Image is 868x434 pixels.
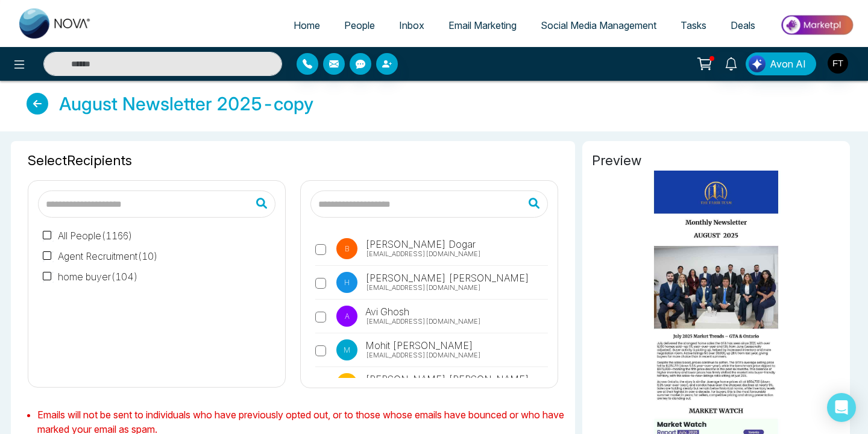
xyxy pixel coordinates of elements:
[344,19,375,31] span: People
[43,269,138,284] label: home buyer ( 104 )
[719,14,767,37] a: Deals
[399,19,424,31] span: Inbox
[315,244,326,255] input: B [PERSON_NAME] Dogar [EMAIL_ADDRESS][DOMAIN_NAME]
[315,345,326,356] input: M Mohit [PERSON_NAME] [EMAIL_ADDRESS][DOMAIN_NAME]
[336,306,357,327] p: A
[366,249,481,259] span: [EMAIL_ADDRESS][DOMAIN_NAME]
[366,283,481,293] span: [EMAIL_ADDRESS][DOMAIN_NAME]
[363,271,529,285] span: [PERSON_NAME] [PERSON_NAME]
[436,14,529,37] a: Email Marketing
[315,312,326,322] input: A Avi Ghosh [EMAIL_ADDRESS][DOMAIN_NAME]
[363,237,476,251] span: [PERSON_NAME] Dogar
[43,249,158,263] label: Agent Recruitment ( 10 )
[336,272,357,293] p: H
[363,338,473,353] span: Mohit [PERSON_NAME]
[363,372,529,386] span: [PERSON_NAME] [PERSON_NAME]
[363,304,409,319] span: Avi Ghosh
[315,278,326,289] input: H [PERSON_NAME] [PERSON_NAME] [EMAIL_ADDRESS][DOMAIN_NAME]
[448,19,517,31] span: Email Marketing
[773,11,861,39] img: Market-place.gif
[592,151,840,171] span: Preview
[541,19,656,31] span: Social Media Management
[336,339,357,360] p: M
[387,14,436,37] a: Inbox
[668,14,719,37] a: Tasks
[19,8,92,39] img: Nova CRM Logo
[366,350,481,360] span: [EMAIL_ADDRESS][DOMAIN_NAME]
[28,151,558,171] span: Select Recipients
[828,53,848,74] img: User Avatar
[332,14,387,37] a: People
[731,19,755,31] span: Deals
[43,231,54,242] input: All People(1166)
[336,238,357,259] p: B
[681,19,706,31] span: Tasks
[336,373,357,394] p: K
[43,228,133,243] label: All People ( 1166 )
[749,55,766,72] img: Lead Flow
[529,14,668,37] a: Social Media Management
[366,316,481,327] span: [EMAIL_ADDRESS][DOMAIN_NAME]
[43,251,54,262] input: Agent Recruitment(10)
[59,93,313,115] h4: August Newsletter 2025-copy
[827,393,856,422] div: Open Intercom Messenger
[281,14,332,37] a: Home
[746,52,816,75] button: Avon AI
[770,57,806,71] span: Avon AI
[43,272,54,283] input: home buyer(104)
[294,19,320,31] span: Home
